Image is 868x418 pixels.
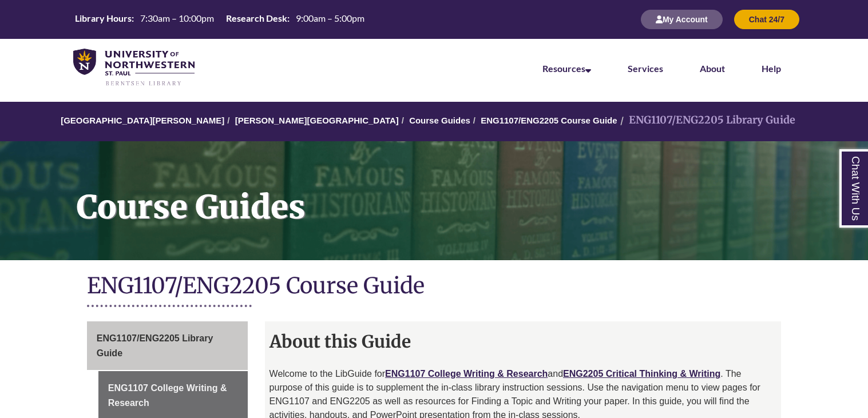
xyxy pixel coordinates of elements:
[409,116,470,125] a: Course Guides
[221,12,291,25] th: Research Desk:
[87,321,248,370] a: ENG1107/ENG2205 Library Guide
[73,49,195,87] img: UNWSP Library Logo
[641,10,723,29] button: My Account
[296,13,364,23] span: 9:00am – 5:00pm
[563,369,720,379] a: ENG2205 Critical Thinking & Writing
[140,13,214,23] span: 7:30am – 10:00pm
[87,272,782,302] h1: ENG1107/ENG2205 Course Guide
[542,63,591,74] a: Resources
[481,116,617,125] a: ENG1107/ENG2205 Course Guide
[700,63,725,74] a: About
[70,12,136,25] th: Library Hours:
[641,14,723,24] a: My Account
[64,141,868,245] h1: Course Guides
[70,12,369,27] a: Hours Today
[97,333,213,358] span: ENG1107/ENG2205 Library Guide
[734,14,799,24] a: Chat 24/7
[265,327,782,356] h2: About this Guide
[385,369,548,379] a: ENG1107 College Writing & Research
[617,112,795,129] li: ENG1107/ENG2205 Library Guide
[734,10,799,29] button: Chat 24/7
[628,63,663,74] a: Services
[235,116,399,125] a: [PERSON_NAME][GEOGRAPHIC_DATA]
[762,63,781,74] a: Help
[70,12,369,26] table: Hours Today
[61,116,224,125] a: [GEOGRAPHIC_DATA][PERSON_NAME]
